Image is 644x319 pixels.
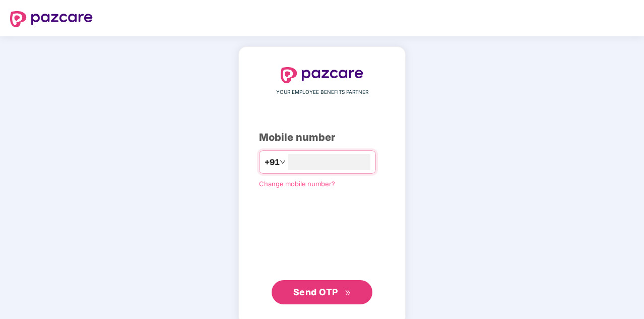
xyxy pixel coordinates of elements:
span: YOUR EMPLOYEE BENEFITS PARTNER [276,88,368,96]
span: +91 [265,156,280,169]
span: double-right [345,290,351,296]
span: down [280,159,286,165]
img: logo [10,11,93,27]
button: Send OTPdouble-right [272,280,372,304]
img: logo [281,67,363,83]
a: Change mobile number? [259,180,335,188]
div: Mobile number [259,130,385,145]
span: Send OTP [293,287,338,297]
